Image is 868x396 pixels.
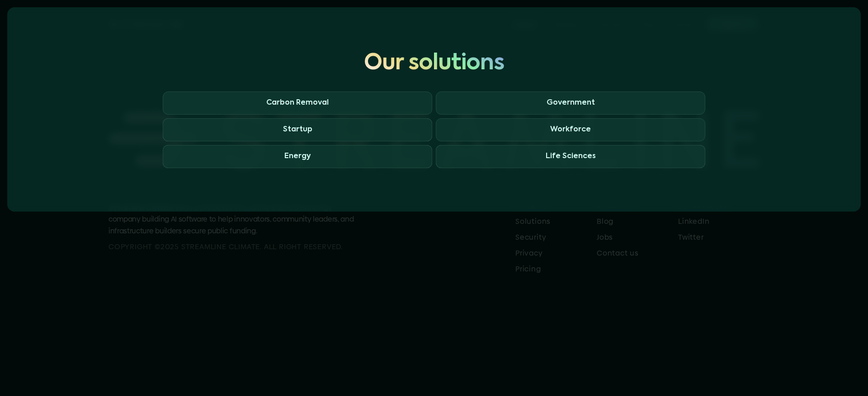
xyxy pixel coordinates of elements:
span: Our solutions [364,51,505,77]
h3: Workforce [550,126,591,134]
h3: Startup [283,126,312,134]
a: Life Sciences [436,145,705,168]
h3: Life Sciences [546,152,596,161]
h3: Carbon Removal [266,99,329,107]
a: Workforce [436,118,705,141]
a: Carbon Removal [163,92,432,115]
h3: Government [547,99,595,107]
a: Government [436,92,705,115]
a: Energy [163,145,432,168]
a: Startup [163,118,432,141]
h3: Energy [284,152,311,161]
